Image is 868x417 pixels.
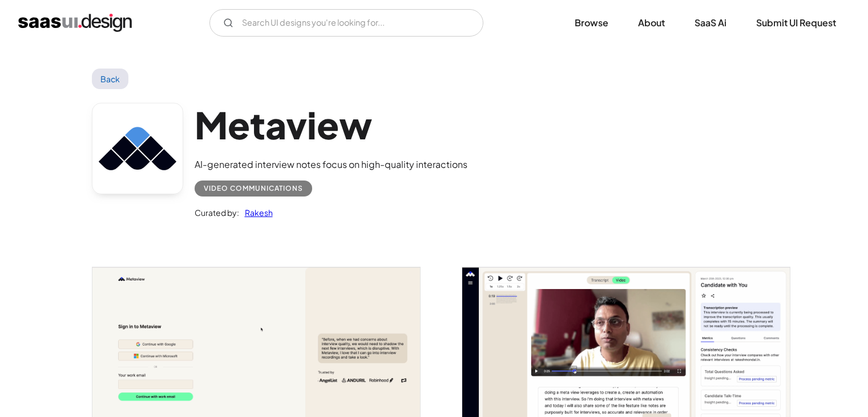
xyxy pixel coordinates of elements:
[195,158,467,171] div: AI-generated interview notes focus on high-quality interactions
[561,10,622,35] a: Browse
[195,103,467,147] h1: Metaview
[92,69,129,89] a: Back
[18,14,132,32] a: home
[195,206,239,219] div: Curated by:
[209,9,483,37] input: Search UI designs you're looking for...
[209,9,483,37] form: Email Form
[681,10,740,35] a: SaaS Ai
[742,10,850,35] a: Submit UI Request
[624,10,679,35] a: About
[204,182,303,195] div: Video Communications
[239,206,273,219] a: Rakesh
